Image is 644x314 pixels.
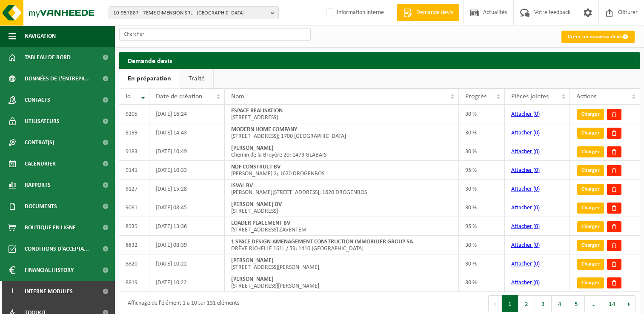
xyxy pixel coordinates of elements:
h2: Demande devis [119,52,640,69]
td: 8820 [119,254,149,273]
span: Id [126,93,131,100]
td: [STREET_ADDRESS][PERSON_NAME] [225,273,459,292]
a: Charger [577,146,604,157]
td: [PERSON_NAME][STREET_ADDRESS]; 1620 DROGENBOS [225,180,459,198]
span: I [9,281,16,302]
td: 9081 [119,198,149,217]
strong: [PERSON_NAME] [231,276,274,283]
a: Créer un nouveau devis [561,31,635,43]
a: Attacher (0) [511,167,540,174]
span: Demande devis [414,9,455,17]
span: 0 [535,111,538,117]
span: Pièces jointes [511,93,549,100]
span: 0 [535,223,538,230]
td: 30 % [459,273,504,292]
button: 5 [568,295,585,312]
td: 30 % [459,198,504,217]
span: Documents [25,196,57,217]
a: Charger [577,165,604,176]
span: Progrès [465,93,487,100]
td: 30 % [459,254,504,273]
a: Attacher (0) [511,280,540,286]
strong: [PERSON_NAME] BV [231,201,282,208]
a: Attacher (0) [511,186,540,192]
a: Charger [577,203,604,214]
input: Chercher [119,28,311,41]
td: 9205 [119,105,149,123]
span: Rapports [25,174,51,196]
td: 9141 [119,161,149,180]
td: [DATE] 08:45 [149,198,225,217]
td: 8819 [119,273,149,292]
strong: [PERSON_NAME] [231,145,274,151]
a: Charger [577,240,604,251]
button: 4 [552,295,568,312]
span: Tableau de bord [25,47,71,68]
strong: ESPACE REALISATION [231,108,283,114]
span: Contrat(s) [25,132,54,153]
td: 9199 [119,123,149,142]
strong: MODERN HOME COMPANY [231,126,297,133]
td: [STREET_ADDRESS]; 1700 [GEOGRAPHIC_DATA] [225,123,459,142]
a: Charger [577,109,604,120]
span: 10-957887 - 7EME DIMENSION SRL - [GEOGRAPHIC_DATA] [113,7,267,20]
td: 30 % [459,105,504,123]
span: 0 [535,186,538,192]
strong: 1 SPACE DESIGN-AMENAGEMENT CONSTRUCTION IMMOBILIER GROUP SA [231,239,413,245]
a: Traité [180,69,213,88]
a: Charger [577,259,604,270]
span: Boutique en ligne [25,217,76,238]
td: 30 % [459,142,504,161]
td: 30 % [459,180,504,198]
a: En préparation [119,69,180,88]
td: DRÈVE RICHELLE 161L / 59; 1410 [GEOGRAPHIC_DATA] [225,236,459,254]
a: Demande devis [397,4,459,21]
td: [STREET_ADDRESS] [225,105,459,123]
span: Contacts [25,89,50,111]
a: Charger [577,221,604,232]
span: Calendrier [25,153,56,174]
td: Chemin de la Bruyère 20; 1473 GLABAIS [225,142,459,161]
button: Next [622,295,635,312]
a: Attacher (0) [511,261,540,267]
a: Attacher (0) [511,148,540,155]
span: Conditions d'accepta... [25,238,89,260]
td: 8939 [119,217,149,236]
a: Attacher (0) [511,223,540,230]
span: Navigation [25,26,56,47]
span: … [585,295,602,312]
td: [DATE] 13:36 [149,217,225,236]
td: 9183 [119,142,149,161]
td: 9127 [119,180,149,198]
span: 0 [535,130,538,136]
span: Nom [231,93,244,100]
a: Attacher (0) [511,205,540,211]
td: 8832 [119,236,149,254]
div: Affichage de l'élément 1 à 10 sur 131 éléments [123,296,239,311]
span: Données de l'entrepr... [25,68,90,89]
a: Attacher (0) [511,242,540,248]
button: 10-957887 - 7EME DIMENSION SRL - [GEOGRAPHIC_DATA] [109,6,279,19]
td: 30 % [459,123,504,142]
strong: ISVAL BV [231,183,253,189]
strong: [PERSON_NAME] [231,257,274,264]
td: 95 % [459,161,504,180]
td: [STREET_ADDRESS][PERSON_NAME] [225,254,459,273]
button: 2 [518,295,535,312]
td: 95 % [459,217,504,236]
td: [PERSON_NAME] 2; 1620 DROGENBOS [225,161,459,180]
span: 0 [535,167,538,174]
span: Financial History [25,260,74,281]
button: Previous [488,295,502,312]
td: [STREET_ADDRESS] ZAVENTEM [225,217,459,236]
span: 0 [535,280,538,286]
strong: LOADER PLACEMENT BV [231,220,290,226]
span: 0 [535,205,538,211]
span: 0 [535,148,538,155]
span: 0 [535,242,538,248]
a: Charger [577,128,604,139]
td: [DATE] 10:22 [149,273,225,292]
span: Interne modules [25,281,73,302]
span: Actions [576,93,596,100]
td: [DATE] 08:39 [149,236,225,254]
